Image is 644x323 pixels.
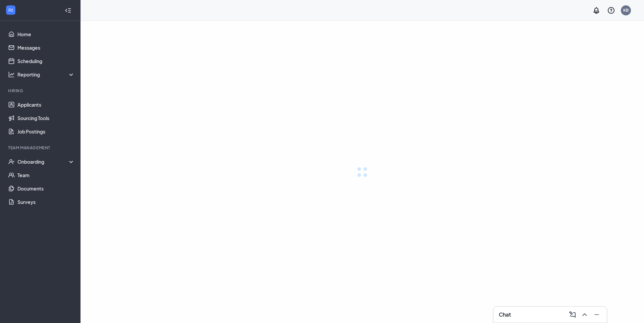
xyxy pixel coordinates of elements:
[7,7,14,13] svg: WorkstreamLogo
[8,158,15,165] svg: UserCheck
[17,195,75,209] a: Surveys
[579,309,589,320] button: ChevronUp
[17,71,75,78] div: Reporting
[17,54,75,68] a: Scheduling
[17,182,75,195] a: Documents
[17,41,75,54] a: Messages
[17,98,75,111] a: Applicants
[567,309,577,320] button: ComposeMessage
[592,6,600,14] svg: Notifications
[17,125,75,138] a: Job Postings
[623,7,629,13] div: KB
[499,311,511,318] h3: Chat
[17,28,75,41] a: Home
[581,311,589,319] svg: ChevronUp
[569,311,577,319] svg: ComposeMessage
[593,311,601,319] svg: Minimize
[607,6,615,14] svg: QuestionInfo
[17,111,75,125] a: Sourcing Tools
[8,145,73,151] div: Team Management
[8,88,73,94] div: Hiring
[17,158,75,165] div: Onboarding
[8,71,15,78] svg: Analysis
[65,7,71,14] svg: Collapse
[17,168,75,182] a: Team
[591,309,601,320] button: Minimize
